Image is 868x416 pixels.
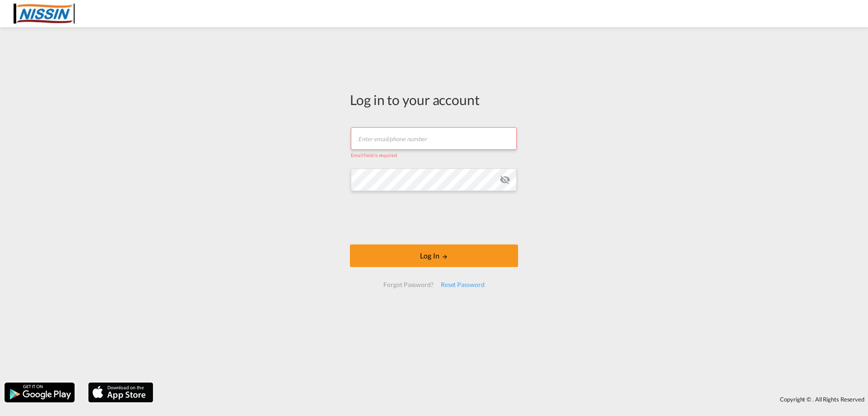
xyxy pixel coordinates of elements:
iframe: reCAPTCHA [365,200,503,235]
img: 5e2e61202c3911f0b492a5e57588b140.jpg [14,4,75,24]
img: google.png [4,382,75,403]
md-icon: icon-eye-off [500,174,510,185]
button: LOGIN [350,244,518,267]
img: apple.png [87,382,154,403]
input: Enter email/phone number [351,127,517,150]
div: Reset Password [437,277,488,293]
div: Forgot Password? [380,277,437,293]
div: Log in to your account [350,90,518,109]
div: Copyright © . All Rights Reserved [158,392,868,407]
span: Email field is required [351,152,397,158]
